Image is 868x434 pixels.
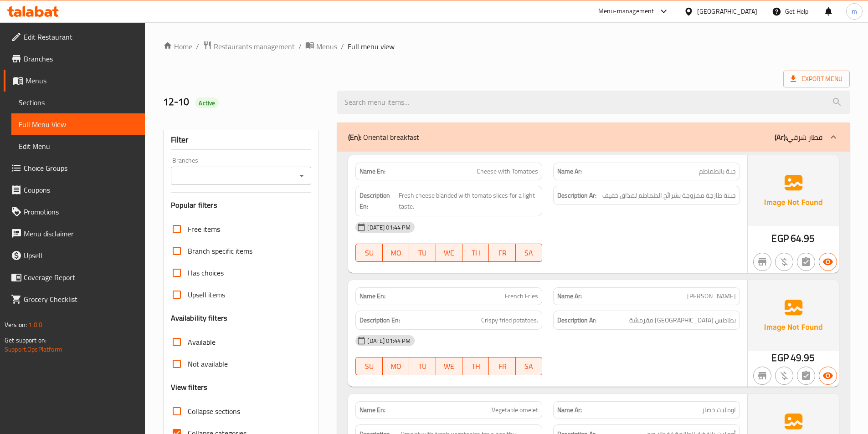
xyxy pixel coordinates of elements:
[771,230,788,247] span: EGP
[436,244,462,262] button: WE
[364,223,414,232] span: [DATE] 01:44 PM
[24,294,138,305] span: Grocery Checklist
[516,244,542,262] button: SA
[360,315,400,326] strong: Description En:
[477,167,538,176] span: Cheese with Tomatoes
[409,357,436,375] button: TU
[702,405,736,415] span: اومليت خضار
[360,190,396,212] strong: Description En:
[493,360,512,373] span: FR
[598,6,654,17] div: Menu-management
[493,246,512,260] span: FR
[360,246,379,260] span: SU
[171,382,208,393] h3: View filters
[4,26,145,48] a: Edit Restaurant
[4,266,145,288] a: Coverage Report
[360,405,385,415] strong: Name En:
[188,224,220,235] span: Free items
[355,244,382,262] button: SU
[305,41,337,52] a: Menus
[413,360,432,373] span: TU
[24,228,138,239] span: Menu disclaimer
[24,206,138,217] span: Promotions
[341,41,344,52] li: /
[360,167,385,176] strong: Name En:
[4,157,145,179] a: Choice Groups
[697,6,757,16] div: [GEOGRAPHIC_DATA]
[298,41,302,52] li: /
[24,250,138,261] span: Upsell
[797,367,815,385] button: Not has choices
[383,244,409,262] button: MO
[5,334,46,346] span: Get support on:
[852,6,857,16] span: m
[348,41,395,52] span: Full menu view
[519,246,539,260] span: SA
[337,123,850,152] div: (En): Oriental breakfast(Ar):فطار شرقي
[26,75,138,86] span: Menus
[791,73,842,85] span: Export Menu
[196,41,199,52] li: /
[436,357,462,375] button: WE
[753,367,771,385] button: Not branch specific item
[19,97,138,108] span: Sections
[11,113,145,135] a: Full Menu View
[489,244,515,262] button: FR
[771,349,788,367] span: EGP
[4,48,145,70] a: Branches
[4,245,145,266] a: Upsell
[348,132,419,143] p: Oriental breakfast
[163,95,327,109] h2: 12-10
[163,41,192,52] a: Home
[409,244,436,262] button: TU
[516,357,542,375] button: SA
[466,246,485,260] span: TH
[195,97,219,108] div: Active
[466,360,485,373] span: TH
[355,357,382,375] button: SU
[4,288,145,310] a: Grocery Checklist
[24,272,138,283] span: Coverage Report
[188,406,240,417] span: Collapse sections
[19,141,138,152] span: Edit Menu
[4,201,145,223] a: Promotions
[557,405,582,415] strong: Name Ar:
[4,70,145,92] a: Menus
[163,41,850,52] nav: breadcrumb
[28,319,42,331] span: 1.0.0
[819,253,837,271] button: Available
[687,291,736,301] span: [PERSON_NAME]
[699,167,736,176] span: جبة بالطماطم
[4,179,145,201] a: Coupons
[748,155,839,226] img: Ae5nvW7+0k+MAAAAAElFTkSuQmCC
[24,184,138,195] span: Coupons
[775,253,793,271] button: Purchased item
[492,405,538,415] span: Vegetable omelet
[386,246,406,260] span: MO
[791,230,815,247] span: 64.95
[481,315,538,326] span: Crispy fried potatoes.
[462,244,489,262] button: TH
[783,71,850,87] span: Export Menu
[748,280,839,351] img: Ae5nvW7+0k+MAAAAAElFTkSuQmCC
[5,343,62,355] a: Support.OpsPlatform
[364,337,414,345] span: [DATE] 01:44 PM
[214,41,295,52] span: Restaurants management
[505,291,538,301] span: French Fries
[24,163,138,174] span: Choice Groups
[775,367,793,385] button: Purchased item
[24,53,138,64] span: Branches
[775,132,822,143] p: فطار شرقي
[171,130,312,150] div: Filter
[462,357,489,375] button: TH
[360,360,379,373] span: SU
[188,245,252,256] span: Branch specific items
[11,135,145,157] a: Edit Menu
[19,119,138,130] span: Full Menu View
[171,200,312,210] h3: Popular filters
[360,291,385,301] strong: Name En:
[5,319,27,331] span: Version:
[386,360,406,373] span: MO
[413,246,432,260] span: TU
[383,357,409,375] button: MO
